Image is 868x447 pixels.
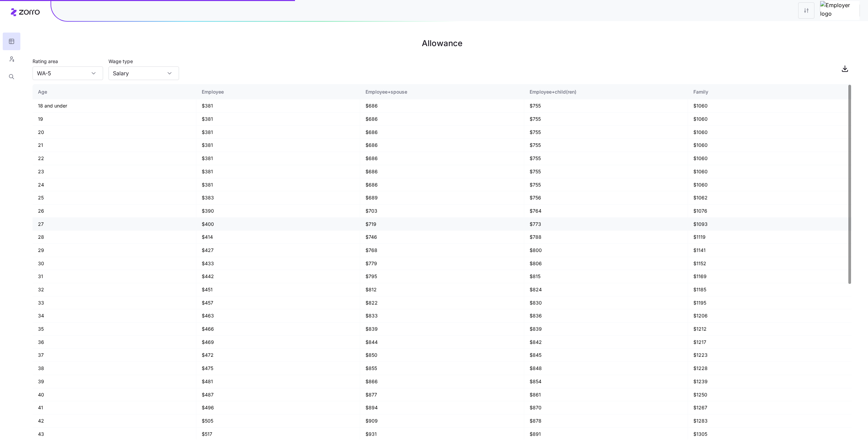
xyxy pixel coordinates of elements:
td: $1060 [688,126,852,139]
td: $746 [360,231,524,244]
td: $433 [196,257,360,270]
td: $833 [360,309,524,323]
td: $855 [360,362,524,375]
td: $466 [196,323,360,336]
td: $755 [524,113,688,126]
td: $686 [360,139,524,152]
td: 42 [33,414,196,428]
td: $686 [360,165,524,178]
td: 24 [33,178,196,192]
td: $381 [196,139,360,152]
td: $1093 [688,218,852,231]
td: $1195 [688,296,852,310]
div: Employee [202,88,354,96]
td: $931 [360,428,524,441]
td: $496 [196,401,360,414]
td: $1060 [688,139,852,152]
td: $1267 [688,401,852,414]
td: $822 [360,296,524,310]
td: 41 [33,401,196,414]
td: $381 [196,126,360,139]
td: $1228 [688,362,852,375]
td: $1062 [688,191,852,205]
div: Employee+child(ren) [530,88,682,96]
td: $1212 [688,323,852,336]
td: $442 [196,270,360,283]
td: $457 [196,296,360,310]
td: $878 [524,414,688,428]
td: 32 [33,283,196,296]
td: $866 [360,375,524,388]
img: Employer logo [820,1,860,20]
td: $756 [524,191,688,205]
div: Age [38,88,191,96]
td: $487 [196,388,360,402]
td: $850 [360,349,524,362]
td: $427 [196,244,360,257]
td: 27 [33,218,196,231]
td: $1060 [688,99,852,113]
td: $779 [360,257,524,270]
td: $686 [360,126,524,139]
td: $686 [360,152,524,165]
td: 22 [33,152,196,165]
td: $909 [360,414,524,428]
td: $854 [524,375,688,388]
td: $845 [524,349,688,362]
td: $848 [524,362,688,375]
td: $768 [360,244,524,257]
td: 18 and under [33,99,196,113]
td: $764 [524,205,688,218]
td: 31 [33,270,196,283]
td: $451 [196,283,360,296]
td: $1305 [688,428,852,441]
td: $719 [360,218,524,231]
td: $894 [360,401,524,414]
td: $383 [196,191,360,205]
td: $381 [196,178,360,192]
td: 21 [33,139,196,152]
td: $755 [524,178,688,192]
td: $755 [524,165,688,178]
td: $844 [360,336,524,349]
td: $870 [524,401,688,414]
td: $381 [196,152,360,165]
td: $755 [524,139,688,152]
td: 25 [33,191,196,205]
td: $472 [196,349,360,362]
td: 33 [33,296,196,310]
td: $755 [524,126,688,139]
td: $1283 [688,414,852,428]
label: Wage type [108,58,133,65]
td: $1060 [688,178,852,192]
td: $1217 [688,336,852,349]
td: $1076 [688,205,852,218]
td: $703 [360,205,524,218]
td: $414 [196,231,360,244]
td: $686 [360,113,524,126]
td: 35 [33,323,196,336]
td: $390 [196,205,360,218]
td: $381 [196,113,360,126]
div: Employee+spouse [366,88,518,96]
td: $481 [196,375,360,388]
td: 37 [33,349,196,362]
td: $1141 [688,244,852,257]
td: $689 [360,191,524,205]
td: 34 [33,309,196,323]
td: $505 [196,414,360,428]
td: $686 [360,99,524,113]
td: $824 [524,283,688,296]
td: $1239 [688,375,852,388]
td: $773 [524,218,688,231]
td: $686 [360,178,524,192]
td: 36 [33,336,196,349]
td: $400 [196,218,360,231]
td: 20 [33,126,196,139]
div: Family [693,88,846,96]
td: $1223 [688,349,852,362]
td: $381 [196,99,360,113]
td: $891 [524,428,688,441]
td: 40 [33,388,196,402]
td: $1185 [688,283,852,296]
